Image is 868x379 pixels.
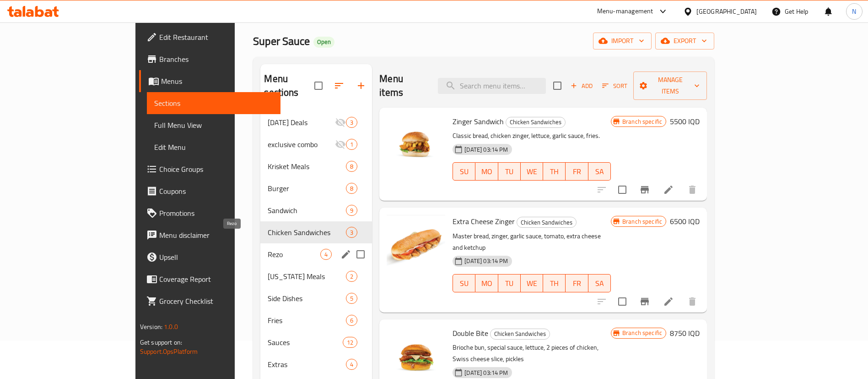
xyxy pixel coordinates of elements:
span: Select section [548,76,567,95]
span: WE [524,165,539,178]
div: Sandwich9 [260,199,372,221]
span: Zinger Sandwich [453,115,504,128]
div: Menu-management [597,6,653,17]
div: exclusive combo1 [260,133,372,155]
div: Side Dishes5 [260,287,372,309]
h6: 8750 IQD [670,327,700,340]
div: Extras4 [260,353,372,375]
a: Edit menu item [663,296,674,307]
button: Branch-specific-item [634,179,656,201]
div: [GEOGRAPHIC_DATA] [696,6,757,16]
span: Extra Cheese Zinger [453,214,515,228]
span: Chicken Sandwiches [517,217,576,228]
a: Coupons [139,180,280,202]
div: Krisket Meals8 [260,155,372,177]
button: export [655,33,714,49]
span: Promotions [159,208,273,219]
span: Coverage Report [159,274,273,285]
div: items [320,249,332,260]
button: SU [453,274,475,292]
span: [US_STATE] Meals [268,271,346,282]
div: items [346,139,357,150]
div: Chicken Sandwiches [490,329,550,340]
span: Menus [161,76,273,87]
button: MO [475,274,498,292]
button: MO [475,162,498,181]
button: TU [498,274,521,292]
span: N [852,6,856,16]
span: Sauces [268,337,343,348]
span: TU [502,165,517,178]
img: Zinger Sandwich [387,115,445,174]
span: Open [313,38,334,46]
img: Extra Cheese Zinger [387,215,445,274]
span: export [663,35,707,47]
span: Select to update [613,180,632,199]
span: 8 [346,184,357,193]
span: 3 [346,118,357,127]
span: Side Dishes [268,293,346,304]
span: SA [592,165,607,178]
span: Sandwich [268,205,346,216]
a: Edit menu item [663,184,674,195]
div: items [343,337,357,348]
span: Krisket Meals [268,161,346,172]
button: Sort [600,79,630,93]
span: Select all sections [309,76,328,95]
span: 4 [346,360,357,369]
span: MO [479,165,494,178]
a: Edit Menu [147,136,280,158]
span: Get support on: [140,336,182,348]
span: TH [547,165,562,178]
span: 5 [346,294,357,303]
a: Menu disclaimer [139,224,280,246]
span: Sort sections [328,75,350,97]
div: items [346,315,357,326]
button: SU [453,162,475,181]
span: [DATE] 03:14 PM [461,368,512,377]
span: Choice Groups [159,164,273,175]
button: TH [543,162,566,181]
div: Open [313,37,334,48]
span: 4 [321,250,331,259]
span: TU [502,277,517,290]
div: Ramadan Deals [268,117,335,128]
div: items [346,161,357,172]
span: SU [457,277,472,290]
span: [DATE] 03:14 PM [461,257,512,265]
button: FR [566,162,588,181]
svg: Inactive section [335,139,346,150]
button: Manage items [633,71,707,100]
a: Promotions [139,202,280,224]
button: import [593,33,652,49]
span: exclusive combo [268,139,335,150]
span: Version: [140,321,162,333]
div: Fries6 [260,309,372,331]
span: Super Sauce [253,31,310,51]
a: Full Menu View [147,114,280,136]
button: Branch-specific-item [634,291,656,313]
span: [DATE] Deals [268,117,335,128]
button: delete [681,179,703,201]
h6: 5500 IQD [670,115,700,128]
span: Branch specific [619,217,666,226]
span: Add item [567,79,596,93]
a: Menus [139,70,280,92]
span: Rezo [268,249,320,260]
h2: Menu items [379,72,427,99]
span: import [600,35,644,47]
span: Branch specific [619,117,666,126]
div: [US_STATE] Meals2 [260,265,372,287]
span: Grocery Checklist [159,296,273,307]
span: [DATE] 03:14 PM [461,145,512,154]
a: Edit Restaurant [139,26,280,48]
button: TH [543,274,566,292]
span: Branch specific [619,329,666,337]
span: Burger [268,183,346,194]
span: Menu disclaimer [159,230,273,241]
div: items [346,359,357,370]
div: Extras [268,359,346,370]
